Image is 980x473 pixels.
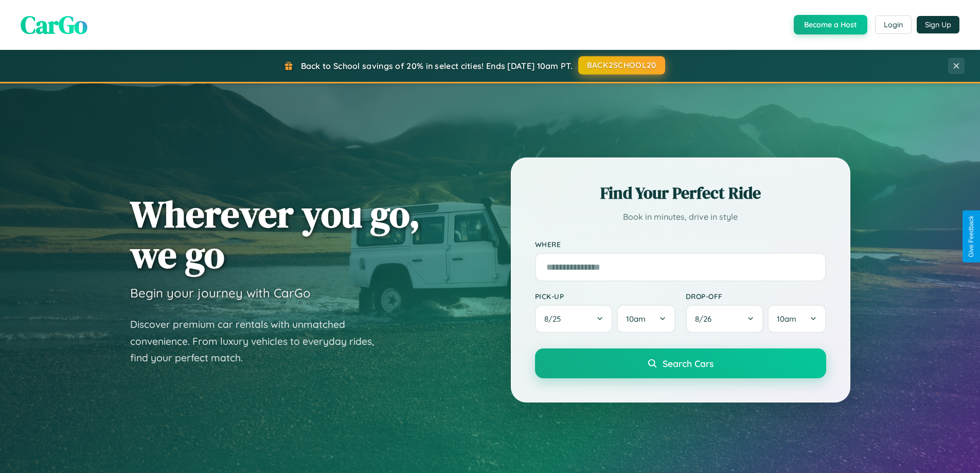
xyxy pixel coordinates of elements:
button: 8/26 [686,305,764,333]
label: Pick-up [535,292,675,301]
span: 8 / 25 [544,314,566,324]
button: 8/25 [535,305,613,333]
button: Login [875,15,912,34]
button: BACK2SCHOOL20 [578,56,665,75]
div: Give Feedback [968,216,975,257]
button: Sign Up [917,16,959,33]
label: Where [535,240,826,249]
span: Back to School savings of 20% in select cities! Ends [DATE] 10am PT. [301,61,573,71]
span: 8 / 26 [695,314,717,324]
button: 10am [768,305,826,333]
h2: Find Your Perfect Ride [535,182,826,204]
button: 10am [617,305,675,333]
h1: Wherever you go, we go [130,194,420,275]
span: 10am [626,314,646,324]
span: CarGo [21,8,87,42]
span: 10am [777,314,796,324]
span: Search Cars [663,358,714,369]
button: Search Cars [535,348,826,378]
button: Become a Host [794,15,867,34]
p: Discover premium car rentals with unmatched convenience. From luxury vehicles to everyday rides, ... [130,316,387,366]
label: Drop-off [686,292,826,301]
h3: Begin your journey with CarGo [130,285,311,301]
p: Book in minutes, drive in style [535,209,826,224]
